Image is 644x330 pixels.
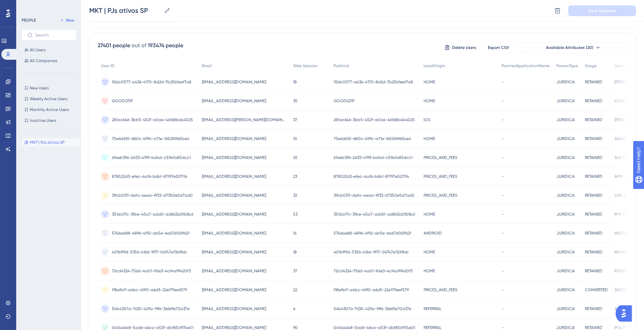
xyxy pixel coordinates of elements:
[502,136,504,141] span: -
[112,79,191,85] span: 92dc0577-a436-4170-8d2d-7b25b1eef7a8
[112,268,191,274] span: 72cd4324-756d-4a01-9de3-4cf4a99420f3
[334,193,414,198] span: 39cb0311-defa-4eaa-9f33-d7350e5d7ad0
[334,212,415,217] span: 351da17c-3fbe-45a7-add0-ad863a0fb1bd
[293,79,297,85] span: 18
[556,174,575,179] span: JURIDICA
[556,79,575,85] span: JURIDICA
[424,306,442,311] span: REFERRAL
[98,42,130,50] div: 27401 people
[334,155,412,160] span: 614eb396-2d33-4199-bd4d-c59e1a85dcc1
[22,84,76,92] button: New Users
[293,287,297,293] span: 22
[452,45,476,50] span: Delete Users
[615,63,642,68] span: UserFirstName
[112,193,193,198] span: 39cb0311-defa-4eaa-9f33-d7350e5d7ad0
[112,117,193,122] span: 281ac646-3bb5-452f-a0ae-46168b4b4025
[616,303,636,324] iframe: UserGuiding AI Assistant Launcher
[202,287,266,293] span: [EMAIL_ADDRESS][DOMAIN_NAME]
[22,116,76,125] button: Inactive Users
[502,117,504,122] span: -
[424,249,435,255] span: HOME
[556,268,575,274] span: JURIDICA
[502,79,504,85] span: -
[202,98,266,104] span: [EMAIL_ADDRESS][DOMAIN_NAME]
[334,174,409,179] span: 878522d3-efec-4a16-b6bf-87f97e527f14
[202,306,266,311] span: [EMAIL_ADDRESS][DOMAIN_NAME]
[502,193,504,198] span: -
[202,249,266,255] span: [EMAIL_ADDRESS][DOMAIN_NAME]
[585,193,602,198] span: RETAINED
[488,45,509,50] span: Export CSV
[293,98,297,104] span: 35
[585,287,608,293] span: CONVERTED
[112,155,191,160] span: 614eb396-2d33-4199-bd4d-c59e1a85dcc1
[202,268,266,274] span: [EMAIL_ADDRESS][DOMAIN_NAME]
[585,155,602,160] span: RETAINED
[502,98,504,104] span: -
[424,63,445,68] span: LeadOrigin
[202,63,212,68] span: Email
[424,268,435,274] span: HOME
[30,107,69,112] span: Monthly Active Users
[293,155,297,160] span: 25
[556,306,575,311] span: JURIDICA
[424,117,430,122] span: IOS
[66,18,74,23] span: New
[57,16,76,24] button: New
[89,6,161,15] input: Segment Name
[585,306,602,311] span: RETAINED
[334,136,411,141] span: 75e6d610-6804-499c-a71e-1652f6965be4
[30,140,65,145] span: MKT | PJs ativos SP
[112,230,189,236] span: 5746ae88-4896-4f92-ab5e-6a67d061f621
[334,306,411,311] span: 54b4307a-7630-429a-9ff6-36669e70a37e
[202,212,266,217] span: [EMAIL_ADDRESS][DOMAIN_NAME]
[334,98,355,104] span: GOODG7IP
[22,95,76,103] button: Weekly Active Users
[424,212,435,217] span: HOME
[202,155,266,160] span: [EMAIL_ADDRESS][DOMAIN_NAME]
[293,193,297,198] span: 32
[202,193,266,198] span: [EMAIL_ADDRESS][DOMAIN_NAME]
[502,230,504,236] span: -
[502,268,504,274] span: -
[293,174,297,179] span: 23
[30,58,57,63] span: All Companies
[424,98,435,104] span: HOME
[101,63,115,68] span: User ID
[30,96,67,102] span: Weekly Active Users
[556,287,575,293] span: JURIDICA
[202,79,266,85] span: [EMAIL_ADDRESS][DOMAIN_NAME]
[585,230,602,236] span: RETAINED
[148,42,183,50] div: 193474 people
[22,46,76,54] button: All Users
[293,306,295,311] span: 4
[585,136,602,141] span: RETAINED
[202,174,266,179] span: [EMAIL_ADDRESS][DOMAIN_NAME]
[30,85,49,91] span: New Users
[481,42,515,53] button: Export CSV
[556,155,575,160] span: JURIDICA
[556,63,578,68] span: PersonType
[293,63,317,68] span: Web Session
[585,249,602,255] span: RETAINED
[16,2,42,10] span: Need Help?
[502,306,504,311] span: -
[112,287,187,293] span: f18efbf1-a4bc-49f0-a6d5-22e179eef579
[424,230,442,236] span: ANDROID
[585,174,602,179] span: RETAINED
[556,117,575,122] span: JURIDICA
[585,79,602,85] span: RETAINED
[519,42,627,53] button: Available Attributes (20)
[334,79,413,85] span: 92dc0577-a436-4170-8d2d-7b25b1eef7a8
[293,117,297,122] span: 37
[202,117,286,122] span: [EMAIL_ADDRESS][PERSON_NAME][DOMAIN_NAME]
[334,249,409,255] span: 401b1f9d-5356-416d-9f17-06747e13d9bb
[293,268,297,274] span: 37
[502,212,504,217] span: -
[30,47,45,53] span: All Users
[546,45,593,50] span: Available Attributes (20)
[334,230,411,236] span: 5746ae88-4896-4f92-ab5e-6a67d061f621
[502,249,504,255] span: -
[502,63,550,68] span: PartnerApplicationName
[202,230,266,236] span: [EMAIL_ADDRESS][DOMAIN_NAME]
